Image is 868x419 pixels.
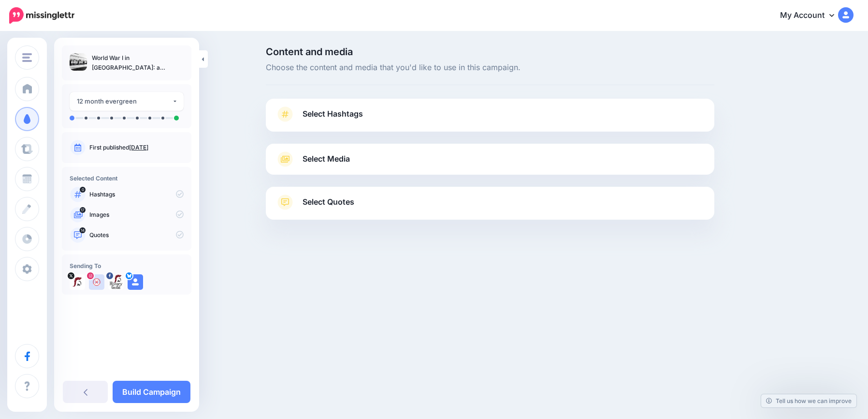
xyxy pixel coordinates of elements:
[89,190,184,199] p: Hashtags
[9,7,74,24] img: Missinglettr
[80,187,86,193] span: 0
[770,4,854,28] a: My Account
[80,227,86,233] span: 14
[70,92,184,111] button: 12 month evergreen
[266,61,714,74] span: Choose the content and media that you'd like to use in this campaign.
[89,210,184,219] p: Images
[77,96,172,107] div: 12 month evergreen
[303,195,354,209] span: Select Quotes
[89,143,184,152] p: First published
[275,106,705,132] a: Select Hashtags
[92,53,184,73] p: World War I in [GEOGRAPHIC_DATA]: a Turkish-Inspired Attack on Australia’s Home Soil
[108,274,124,290] img: 107731654_100216411778643_5832032346804107827_n-bsa91741.jpg
[80,207,86,213] span: 17
[303,107,363,120] span: Select Hashtags
[128,274,143,290] img: user_default_image.png
[266,47,714,57] span: Content and media
[70,274,85,290] img: Hu3l9d_N-52559.jpg
[22,53,32,62] img: menu.png
[275,151,705,167] a: Select Media
[70,53,87,71] img: 79e696daa3ccb08fe5c8029e08d71512_thumb.jpg
[70,175,184,182] h4: Selected Content
[761,394,856,407] a: Tell us how we can improve
[275,195,705,220] a: Select Quotes
[129,144,148,151] a: [DATE]
[70,262,184,269] h4: Sending To
[303,152,350,165] span: Select Media
[89,231,184,239] p: Quotes
[89,274,104,290] img: user_default_image.png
